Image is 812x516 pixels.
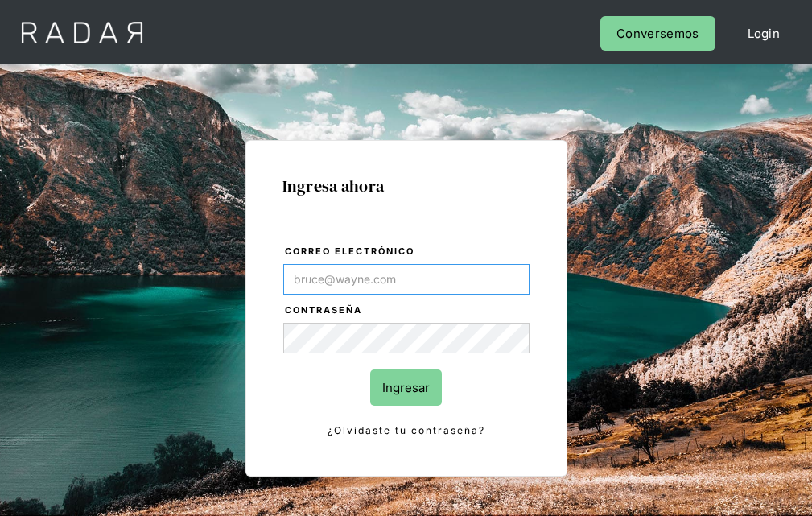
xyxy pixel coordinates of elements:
[370,369,442,406] input: Ingresar
[283,264,530,295] input: bruce@wayne.com
[282,243,530,440] form: Login Form
[600,16,715,51] a: Conversemos
[285,303,530,319] label: Contraseña
[283,422,530,440] a: ¿Olvidaste tu contraseña?
[282,177,530,195] h1: Ingresa ahora
[285,244,530,260] label: Correo electrónico
[732,16,797,51] a: Login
